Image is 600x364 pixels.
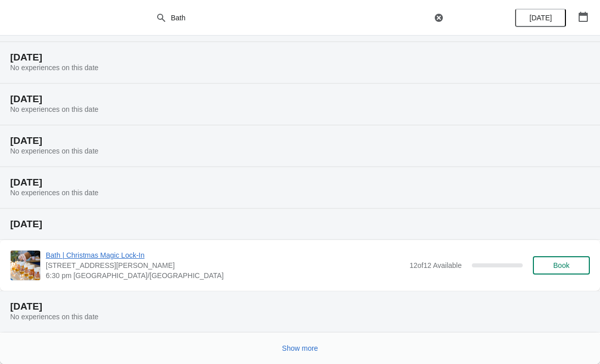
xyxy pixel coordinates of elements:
[10,313,99,321] span: No experiences on this date
[533,256,590,275] button: Book
[10,189,99,197] span: No experiences on this date
[10,147,99,155] span: No experiences on this date
[278,339,322,357] button: Show more
[46,250,404,260] span: Bath | Christmas Magic Lock-In
[409,261,462,269] span: 12 of 12 Available
[10,52,590,63] h2: [DATE]
[10,94,590,104] h2: [DATE]
[282,344,318,352] span: Show more
[10,219,590,229] h2: [DATE]
[553,261,569,269] span: Book
[10,105,99,113] span: No experiences on this date
[529,14,552,22] span: [DATE]
[515,9,566,27] button: [DATE]
[10,64,99,72] span: No experiences on this date
[46,260,404,270] span: [STREET_ADDRESS][PERSON_NAME]
[434,13,444,23] button: Clear
[11,251,40,280] img: Bath | Christmas Magic Lock-In | 5 Burton Street, Bath, BA1 1BN | 6:30 pm Europe/London
[46,270,404,281] span: 6:30 pm [GEOGRAPHIC_DATA]/[GEOGRAPHIC_DATA]
[10,301,590,312] h2: [DATE]
[10,177,590,188] h2: [DATE]
[10,136,590,146] h2: [DATE]
[170,9,432,27] input: Search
